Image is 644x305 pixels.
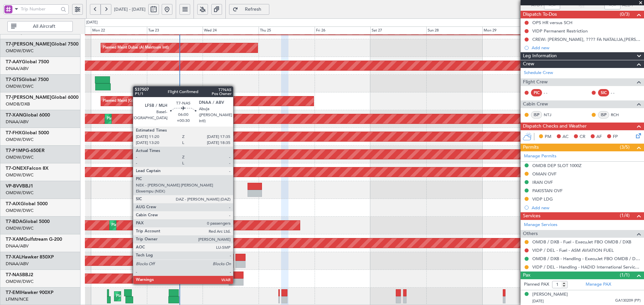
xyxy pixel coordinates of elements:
[18,24,70,29] span: All Aircraft
[6,184,22,188] span: VP-BVV
[611,112,626,118] a: RCH
[6,290,54,295] a: T7-EMIHawker 900XP
[523,230,538,238] span: Others
[6,243,29,249] a: DNAA/ABV
[6,154,34,160] a: OMDW/DWC
[523,78,548,86] span: Flight Crew
[6,273,33,277] a: T7-NASBBJ2
[6,148,25,153] span: T7-P1MP
[620,212,630,219] span: (1/4)
[6,273,22,277] span: T7-NAS
[6,60,49,64] a: T7-AAYGlobal 7500
[620,11,630,18] span: (0/3)
[86,20,98,25] div: [DATE]
[6,255,54,259] a: T7-XALHawker 850XP
[6,290,21,295] span: T7-EMI
[580,134,585,140] span: CR
[6,60,22,64] span: T7-AAY
[532,205,641,211] div: Add new
[545,134,551,140] span: PM
[544,90,559,96] div: - -
[532,256,641,261] a: OMDB / DXB - Handling - ExecuJet FBO OMDB / DXB
[532,188,562,194] div: PAKISTAN OVF
[523,11,557,18] span: Dispatch To-Dos
[370,26,426,34] div: Sat 27
[532,291,568,298] div: [PERSON_NAME]
[531,2,542,9] span: ATOT
[544,112,559,118] a: NTJ
[6,190,34,196] a: OMDW/DWC
[620,272,630,279] span: (1/1)
[6,113,23,118] span: T7-XAN
[523,212,540,220] span: Services
[6,131,49,135] a: T7-FHXGlobal 5000
[239,7,267,12] span: Refresh
[6,95,51,100] span: T7-[PERSON_NAME]
[532,264,641,270] a: VIDP / DEL - Handling - HADID International Services, FZE
[6,172,34,178] a: OMDW/DWC
[532,28,588,34] div: VIDP Permanent Restriction
[6,237,62,242] a: T7-XAMGulfstream G-200
[531,89,542,96] div: PIC
[6,119,29,125] a: DNAA/ABV
[6,225,34,231] a: OMDW/DWC
[615,298,641,304] span: GA130209 (PP)
[532,299,544,304] span: [DATE]
[315,26,371,34] div: Fri 26
[523,52,557,60] span: Leg Information
[622,2,633,9] span: ALDT
[532,171,556,177] div: OMAN OVF
[6,237,23,242] span: T7-XAM
[598,89,609,96] div: SIC
[6,166,26,171] span: T7-ONEX
[532,20,573,25] div: OPS HR versus SCH
[7,21,73,32] button: All Aircraft
[482,26,538,34] div: Mon 29
[6,219,22,224] span: T7-BDA
[524,153,556,160] a: Manage Permits
[6,131,22,135] span: T7-FHX
[6,42,51,47] span: T7-[PERSON_NAME]
[114,6,146,12] span: [DATE] - [DATE]
[523,60,534,68] span: Crew
[6,255,21,259] span: T7-XAL
[6,95,78,100] a: T7-[PERSON_NAME]Global 6000
[613,134,618,140] span: FP
[111,220,177,230] div: Planned Maint Dubai (Al Maktoum Intl)
[532,196,553,202] div: VIDP LDG
[611,90,626,96] div: - -
[531,111,542,119] div: ISP
[6,296,29,302] a: LFMN/NCE
[91,26,147,34] div: Mon 22
[6,83,34,89] a: OMDW/DWC
[107,114,173,124] div: Planned Maint Dubai (Al Maktoum Intl)
[523,144,539,151] span: Permits
[523,100,548,108] span: Cabin Crew
[532,45,641,51] div: Add new
[6,66,29,72] a: DNAA/ABV
[6,202,48,206] a: T7-AIXGlobal 5000
[6,48,34,54] a: OMDW/DWC
[6,279,34,285] a: OMDW/DWC
[532,163,582,168] div: OMDB DEP SLOT 1000Z
[147,26,203,34] div: Tue 23
[598,111,609,119] div: ISP
[6,261,29,267] a: DNAA/ABV
[6,219,50,224] a: T7-BDAGlobal 5000
[6,148,45,153] a: T7-P1MPG-650ER
[524,70,553,76] a: Schedule Crew
[532,179,553,185] div: IRAN OVF
[259,26,315,34] div: Thu 25
[620,144,630,151] span: (3/5)
[544,1,560,9] input: --:--
[116,291,180,301] div: Planned Maint [GEOGRAPHIC_DATA]
[6,77,49,82] a: T7-GTSGlobal 7500
[523,272,530,279] span: Pax
[523,123,587,130] span: Dispatch Checks and Weather
[203,26,259,34] div: Wed 24
[6,184,33,188] a: VP-BVVBBJ1
[6,202,20,206] span: T7-AIX
[6,42,78,47] a: T7-[PERSON_NAME]Global 7500
[229,4,269,15] button: Refresh
[586,281,611,288] a: Manage PAX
